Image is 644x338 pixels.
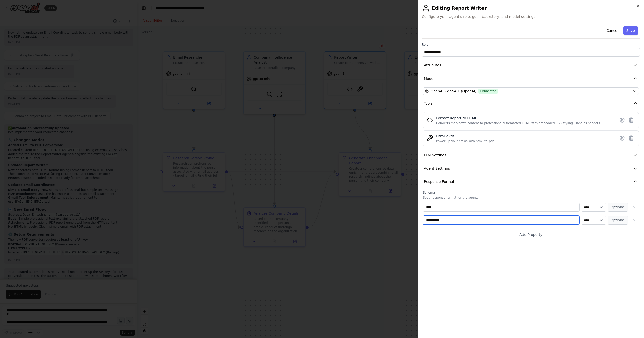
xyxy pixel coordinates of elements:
button: Agent Settings [422,164,640,173]
label: Schema [423,191,639,195]
button: Delete html [630,203,639,212]
span: Agent Settings [424,166,450,171]
button: Response Format [422,177,640,186]
button: Tools [422,99,640,108]
button: Delete tool [627,116,636,125]
span: Tools [424,101,433,106]
button: OpenAI - gpt-4.1 (OpenAI)Connected [423,87,639,95]
button: Attributes [422,61,640,70]
span: Configure your agent's role, goal, backstory, and model settings. [422,14,640,19]
button: Cancel [603,26,621,35]
button: Delete property_1 [630,216,639,225]
button: Delete tool [627,134,636,143]
button: Configure tool [618,134,627,143]
div: HtmlToPdf [436,134,494,139]
span: Model [424,76,434,81]
span: OpenAI - gpt-4.1 (OpenAI) [431,89,476,94]
button: Model [422,74,640,83]
button: Save [623,26,638,35]
span: Attributes [424,63,441,68]
span: Connected [478,89,498,94]
p: Set a response format for the agent. [423,196,639,200]
button: Configure tool [618,116,627,125]
span: Response Format [424,179,454,184]
div: Converts markdown content to professionally formatted HTML with embedded CSS styling. Handles hea... [436,121,613,125]
div: Format Report to HTML [436,116,613,121]
img: Format Report to HTML [426,117,433,124]
label: Role [422,43,640,47]
span: LLM Settings [424,153,447,158]
button: Add Property [423,229,639,240]
button: LLM Settings [422,151,640,160]
div: Power up your crews with html_to_pdf [436,139,494,143]
img: HtmlToPdf [426,135,433,142]
button: Optional [608,203,628,212]
h2: Editing Report Writer [422,4,640,12]
button: Optional [608,216,628,225]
